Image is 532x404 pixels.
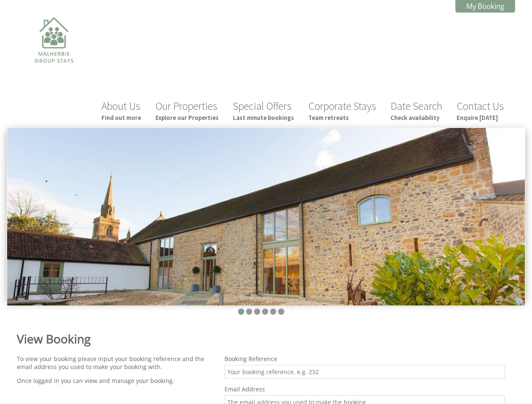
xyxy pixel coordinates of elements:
input: Your booking reference, e.g. 232 [225,365,505,379]
small: Check availability [390,114,442,122]
h1: View Booking [17,331,505,347]
a: Date SearchCheck availability [390,99,442,122]
a: Corporate StaysTeam retreats [308,99,376,122]
a: Contact UsEnquire [DATE] [457,99,504,122]
img: Malherbie Group Stays [12,12,96,96]
small: Find out more [102,114,141,122]
small: Last minute bookings [233,114,294,122]
small: Explore our Properties [155,114,219,122]
a: Special OffersLast minute bookings [233,99,294,122]
p: Once logged in you can view and manage your booking. [17,377,214,385]
a: Our PropertiesExplore our Properties [155,99,219,122]
a: About UsFind out more [102,99,141,122]
p: To view your booking please input your booking reference and the email address you used to make y... [17,355,214,371]
label: Email Address [225,385,505,393]
small: Enquire [DATE] [457,114,504,122]
label: Booking Reference [225,355,505,363]
small: Team retreats [308,114,376,122]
